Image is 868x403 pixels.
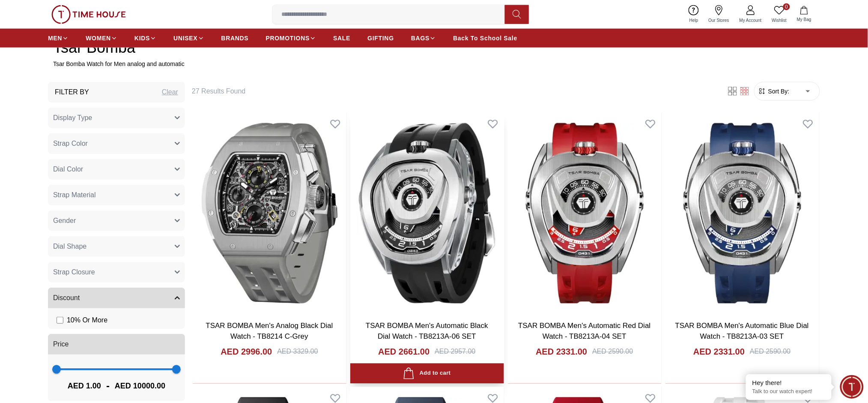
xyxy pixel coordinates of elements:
img: TSAR BOMBA Men's Automatic Red Dial Watch - TB8213A-04 SET [508,113,662,314]
h6: 27 Results Found [192,86,716,96]
img: TSAR BOMBA Men's Automatic Blue Dial Watch - TB8213A-03 SET [665,113,819,314]
a: MEN [48,30,69,46]
a: TSAR BOMBA Men's Automatic Black Dial Watch - TB8213A-06 SET [366,322,488,341]
button: Dial Color [48,159,185,180]
button: Strap Closure [48,262,185,283]
button: Price [48,334,185,355]
a: GIFTING [367,30,394,46]
span: Our Stores [705,17,733,24]
img: TSAR BOMBA Men's Analog Black Dial Watch - TB8214 C-Grey [193,113,346,314]
div: AED 2590.00 [592,347,633,357]
a: PROMOTIONS [266,30,316,46]
span: My Bag [793,16,815,23]
button: Discount [48,288,185,308]
span: My Account [736,17,765,24]
span: Strap Closure [53,267,95,277]
h3: Filter By [55,87,89,97]
span: MEN [48,34,62,42]
span: Display Type [53,113,92,123]
button: My Bag [792,4,817,24]
span: SALE [333,34,350,42]
span: - [101,379,115,393]
span: UNISEX [173,34,197,42]
button: Sort By: [758,87,790,96]
a: UNISEX [173,30,204,46]
span: Help [686,17,702,24]
span: Price [53,339,69,349]
h2: Tsar Bomba [53,39,815,56]
button: Add to cart [350,364,504,384]
a: WOMEN [86,30,117,46]
span: KIDS [134,34,150,42]
div: Chat Widget [840,375,864,399]
span: PROMOTIONS [266,34,310,42]
button: Strap Material [48,185,185,205]
button: Display Type [48,108,185,128]
span: Gender [53,216,76,226]
a: TSAR BOMBA Men's Automatic Red Dial Watch - TB8213A-04 SET [518,322,650,341]
img: ... [51,5,126,24]
button: Gender [48,211,185,231]
a: BRANDS [221,30,249,46]
a: TSAR BOMBA Men's Automatic Blue Dial Watch - TB8213A-03 SET [675,322,809,341]
span: Sort By: [767,87,790,96]
img: TSAR BOMBA Men's Automatic Black Dial Watch - TB8213A-06 SET [350,113,504,314]
a: TSAR BOMBA Men's Analog Black Dial Watch - TB8214 C-Grey [206,322,333,341]
h4: AED 2331.00 [536,346,587,358]
span: WOMEN [86,34,111,42]
div: AED 2957.00 [435,347,475,357]
span: BAGS [411,34,430,42]
span: Dial Shape [53,241,87,252]
h4: AED 2331.00 [693,346,745,358]
a: Our Stores [704,3,734,25]
a: 0Wishlist [767,3,792,25]
div: AED 2590.00 [750,347,790,357]
span: Strap Material [53,190,96,200]
span: GIFTING [367,34,394,42]
a: Back To School Sale [453,30,517,46]
button: Strap Color [48,133,185,154]
button: Dial Shape [48,236,185,257]
span: Back To School Sale [453,34,517,42]
span: Discount [53,293,80,303]
div: Add to cart [403,368,450,379]
span: BRANDS [221,34,249,42]
span: Wishlist [769,17,790,24]
div: Hey there! [752,379,825,387]
span: Dial Color [53,164,83,174]
a: Help [684,3,704,25]
span: AED 10000.00 [115,380,165,392]
span: Strap Color [53,138,88,149]
p: Tsar Bomba Watch for Men analog and automatic [53,60,815,68]
h4: AED 2996.00 [221,346,272,358]
div: Clear [162,87,178,97]
span: AED 1.00 [68,380,101,392]
div: AED 3329.00 [277,347,318,357]
a: SALE [333,30,350,46]
a: BAGS [411,30,436,46]
a: KIDS [134,30,156,46]
input: 10% Or More [57,317,63,324]
span: 10 % Or More [67,315,107,325]
span: 0 [783,3,790,10]
h4: AED 2661.00 [378,346,430,358]
p: Talk to our watch expert! [752,388,825,395]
